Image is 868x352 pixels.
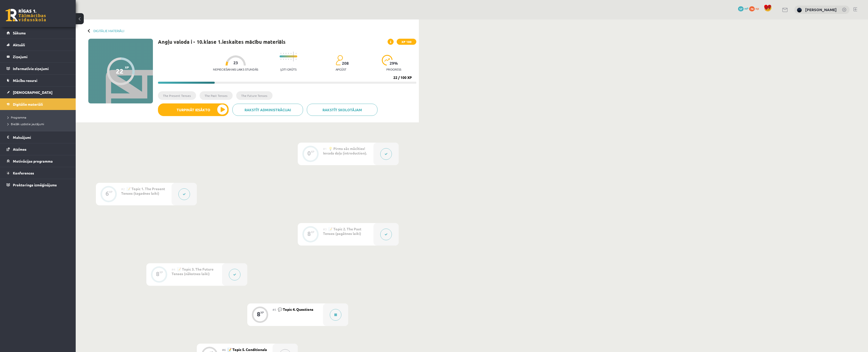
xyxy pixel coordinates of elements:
img: icon-short-line-57e1e144782c952c97e751825c79c345078a6d821885a25fce030b3d8c18986b.svg [283,53,284,54]
div: XP [159,271,163,274]
a: 74 xp [749,6,761,10]
li: The Future Tenses [236,91,273,100]
span: Proktoringa izmēģinājums [13,183,57,187]
span: Atzīmes [13,147,26,151]
img: icon-progress-161ccf0a02000e728c5f80fcf4c31c7af3da0e1684b2b1d7c360e028c24a22f1.svg [382,55,393,65]
a: 57 mP [738,6,748,10]
h1: Angļu valoda i - 10.klase 1.ieskaites mācību materiāls [158,39,286,45]
a: Digitālie materiāli [93,29,124,33]
div: 8 [257,312,260,316]
button: Turpināt iesākto [158,103,229,116]
span: 57 [738,6,744,11]
img: students-c634bb4e5e11cddfef0936a35e636f08e4e9abd3cc4e673bd6f9a4125e45ecb1.svg [336,55,343,65]
span: mP [744,6,748,10]
img: icon-short-line-57e1e144782c952c97e751825c79c345078a6d821885a25fce030b3d8c18986b.svg [288,59,289,60]
a: Sākums [7,27,69,39]
span: #3 [323,227,327,231]
div: 8 [156,272,159,276]
span: Biežāk uzdotie jautājumi [8,122,44,126]
legend: Maksājumi [13,131,69,143]
img: icon-short-line-57e1e144782c952c97e751825c79c345078a6d821885a25fce030b3d8c18986b.svg [296,53,296,54]
span: [DEMOGRAPHIC_DATA] [13,90,52,95]
a: Mācību resursi [7,75,69,86]
span: 📝 Topic 1. The Present Tenses (tagadnes laiki) [121,186,165,195]
span: 📝 Topic 2. The Past Tenses (pagātnes laiki) [323,227,361,236]
span: XP 100 [397,39,416,45]
span: Konferences [13,171,34,175]
div: 8 [307,231,311,236]
legend: Informatīvie ziņojumi [13,63,69,74]
p: Ļoti grūts [280,68,296,71]
span: 23 [233,60,238,65]
span: #1 [323,147,327,151]
img: icon-short-line-57e1e144782c952c97e751825c79c345078a6d821885a25fce030b3d8c18986b.svg [296,59,296,60]
span: 208 [342,61,349,65]
p: apgūst [336,68,346,71]
span: Digitālie materiāli [13,102,43,106]
div: XP [311,231,314,233]
div: 6 [105,191,109,196]
p: progress [386,68,401,71]
span: 💬 Topic 4. Questions [278,307,313,312]
a: Atzīmes [7,143,69,155]
a: Maksājumi [7,131,69,143]
img: icon-short-line-57e1e144782c952c97e751825c79c345078a6d821885a25fce030b3d8c18986b.svg [291,53,291,54]
span: #5 [273,307,276,312]
legend: Ziņojumi [13,51,69,62]
a: [DEMOGRAPHIC_DATA] [7,86,69,98]
img: icon-short-line-57e1e144782c952c97e751825c79c345078a6d821885a25fce030b3d8c18986b.svg [288,53,289,54]
a: Motivācijas programma [7,155,69,167]
div: XP [311,150,314,153]
div: 0 [307,151,311,156]
span: Sākums [13,31,26,35]
div: 22 [116,67,123,75]
span: 💡 Pirms sāc mācīties! Ievada daļa (introduction). [323,146,367,155]
span: xp [755,6,759,10]
a: Proktoringa izmēģinājums [7,179,69,191]
a: Ziņojumi [7,51,69,62]
img: icon-short-line-57e1e144782c952c97e751825c79c345078a6d821885a25fce030b3d8c18986b.svg [291,59,291,60]
span: Mācību resursi [13,78,37,83]
a: Konferences [7,167,69,179]
span: Motivācijas programma [13,159,53,163]
span: #4 [172,267,175,271]
img: icon-short-line-57e1e144782c952c97e751825c79c345078a6d821885a25fce030b3d8c18986b.svg [286,53,286,54]
div: XP [109,190,113,193]
a: Rakstīt administrācijai [232,104,303,116]
li: The Past Tenses [200,91,233,100]
a: Digitālie materiāli [7,98,69,110]
a: Aktuāli [7,39,69,51]
span: XP [125,65,129,69]
span: #2 [121,187,125,191]
p: Nepieciešamais laiks stundās [213,68,258,71]
a: Biežāk uzdotie jautājumi [8,122,71,126]
a: Rīgas 1. Tālmācības vidusskola [6,9,46,21]
span: Programma [8,115,26,119]
img: icon-short-line-57e1e144782c952c97e751825c79c345078a6d821885a25fce030b3d8c18986b.svg [286,59,286,60]
div: XP [260,311,264,314]
img: icon-short-line-57e1e144782c952c97e751825c79c345078a6d821885a25fce030b3d8c18986b.svg [283,59,284,60]
span: 74 [749,6,755,11]
a: Informatīvie ziņojumi [7,63,69,74]
a: [PERSON_NAME] [805,7,837,12]
span: Aktuāli [13,42,25,47]
span: 29 % [390,61,398,65]
a: Rakstīt skolotājam [307,104,377,116]
span: #6 [222,348,226,352]
a: Programma [8,115,71,120]
span: 📝 Topic 3. The Future Tenses (nākotnes laiki) [172,267,213,276]
li: The Present Tenses [158,91,196,100]
img: Nikolass Karpjuks [797,8,802,13]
